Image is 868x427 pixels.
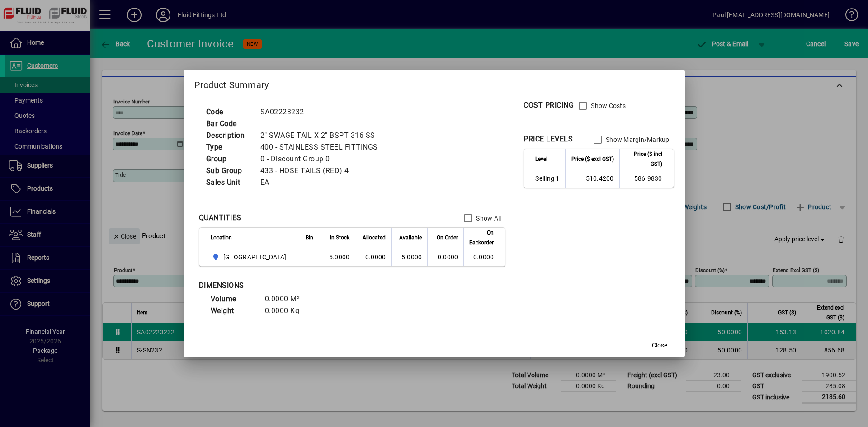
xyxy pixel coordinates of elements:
span: On Backorder [469,228,494,248]
td: 0 - Discount Group 0 [256,153,389,165]
td: Group [202,153,256,165]
span: Selling 1 [535,174,559,183]
div: PRICE LEVELS [524,134,573,145]
td: Weight [206,305,260,317]
td: 0.0000 M³ [260,293,315,305]
span: Bin [306,233,313,243]
td: 400 - STAINLESS STEEL FITTINGS [256,141,389,153]
span: Price ($ excl GST) [571,154,614,164]
td: EA [256,177,389,188]
button: Close [645,337,674,353]
span: 0.0000 [438,253,458,261]
span: In Stock [330,233,349,243]
span: Available [399,233,422,243]
h2: Product Summary [184,70,685,96]
td: 433 - HOSE TAILS (RED) 4 [256,165,389,177]
td: Sub Group [202,165,256,177]
td: Bar Code [202,118,256,130]
span: AUCKLAND [211,252,290,263]
td: 2" SWAGE TAIL X 2" BSPT 316 SS [256,130,389,141]
span: Close [652,341,667,350]
div: COST PRICING [524,100,574,111]
td: Type [202,141,256,153]
div: DIMENSIONS [199,280,425,291]
td: Volume [206,293,260,305]
td: 0.0000 [463,248,505,266]
td: SA02223232 [256,106,389,118]
td: 0.0000 [355,248,391,266]
td: 0.0000 Kg [260,305,315,317]
span: [GEOGRAPHIC_DATA] [223,253,286,262]
td: Description [202,130,256,141]
span: Level [535,154,547,164]
td: 5.0000 [319,248,355,266]
td: 510.4200 [565,169,619,188]
span: On Order [437,233,458,243]
label: Show Costs [589,101,626,110]
td: Code [202,106,256,118]
span: Allocated [363,233,386,243]
td: 5.0000 [391,248,427,266]
td: Sales Unit [202,177,256,188]
span: Location [211,233,232,243]
label: Show All [474,214,501,223]
span: Price ($ incl GST) [625,149,662,169]
td: 586.9830 [619,169,674,188]
div: QUANTITIES [199,212,241,223]
label: Show Margin/Markup [604,135,670,144]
